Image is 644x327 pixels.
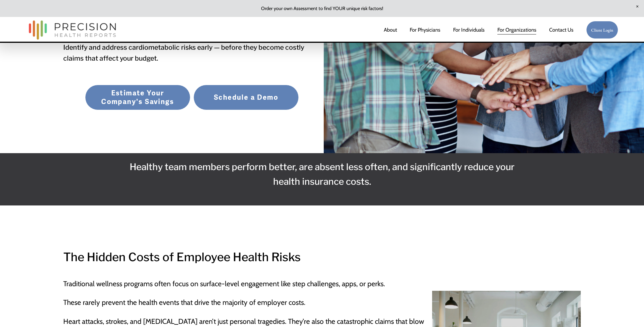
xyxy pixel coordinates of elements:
p: Traditional wellness programs often focus on surface-level engagement like step challenges, apps,... [63,277,429,291]
a: Estimate Your Company's Savings [85,85,190,110]
p: These rarely prevent the health events that drive the majority of employer costs. [63,295,429,310]
span: For Organizations [497,25,536,35]
img: Precision Health Reports [26,18,119,42]
a: For Individuals [453,24,484,36]
h2: The Hidden Costs of Employee Health Risks [63,248,581,266]
a: About [384,24,397,36]
a: Client Login [586,21,618,39]
a: Contact Us [549,24,573,36]
h3: Healthy team members perform better, are absent less often, and significantly reduce your health ... [128,159,515,189]
a: For Physicians [410,24,440,36]
a: Schedule a Demo [193,85,299,110]
h4: Identify and address cardiometabolic risks early — before they become costly claims that affect y... [63,42,320,64]
iframe: Chat Widget [540,253,644,327]
a: folder dropdown [497,24,536,36]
